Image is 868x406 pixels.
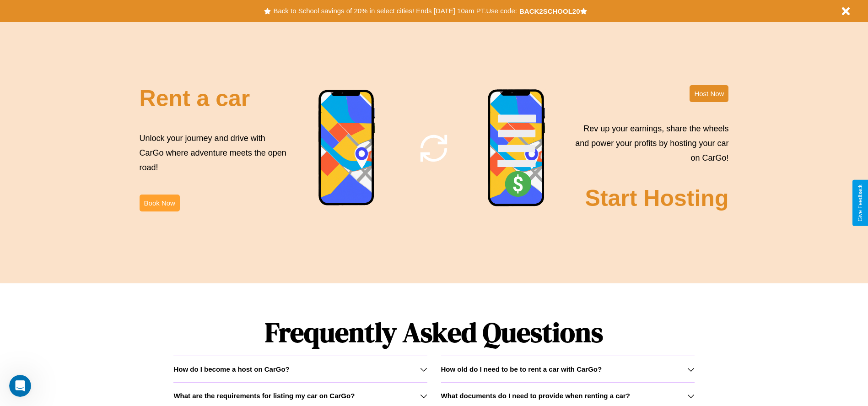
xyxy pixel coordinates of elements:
[441,392,630,400] h3: What documents do I need to provide when renting a car?
[519,7,580,15] b: BACK2SCHOOL20
[173,309,694,356] h1: Frequently Asked Questions
[570,121,728,166] p: Rev up your earnings, share the wheels and power your profits by hosting your car on CarGo!
[487,89,546,208] img: phone
[857,184,863,222] div: Give Feedback
[690,85,728,102] button: Host Now
[318,89,376,207] img: phone
[173,392,355,400] h3: What are the requirements for listing my car on CarGo?
[441,365,602,373] h3: How old do I need to be to rent a car with CarGo?
[9,375,31,397] iframe: Intercom live chat
[140,195,180,211] button: Book Now
[140,85,250,112] h2: Rent a car
[140,131,290,175] p: Unlock your journey and drive with CarGo where adventure meets the open road!
[585,185,729,211] h2: Start Hosting
[173,365,289,373] h3: How do I become a host on CarGo?
[271,5,519,17] button: Back to School savings of 20% in select cities! Ends [DATE] 10am PT.Use code:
